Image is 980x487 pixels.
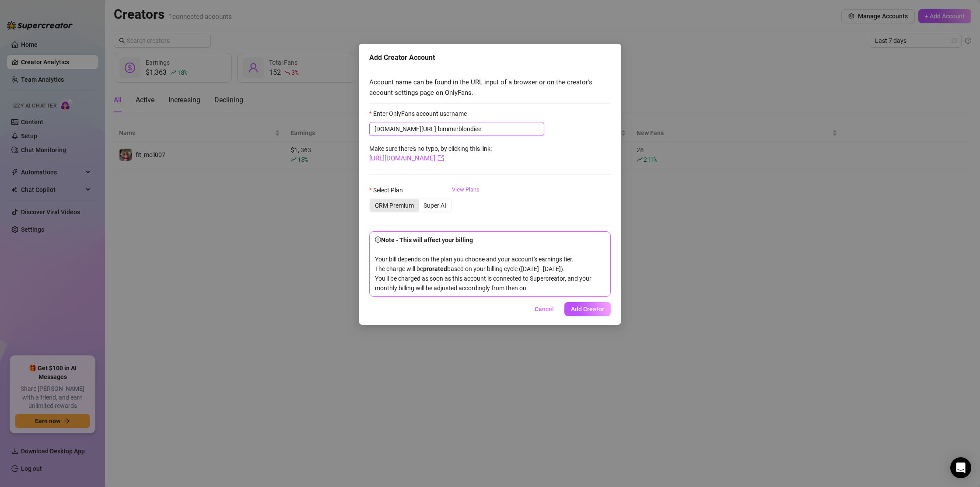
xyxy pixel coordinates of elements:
button: Add Creator [564,302,611,316]
input: Enter OnlyFans account username [438,124,539,134]
div: segmented control [369,198,452,212]
span: [DOMAIN_NAME][URL] [374,124,436,134]
b: prorated [423,265,447,272]
button: Cancel [528,302,561,316]
label: Enter OnlyFans account username [369,109,472,118]
span: Add Creator [571,306,604,313]
span: Your bill depends on the plan you choose and your account's earnings tier. The charge will be bas... [375,237,591,292]
strong: Note - This will affect your billing [375,237,473,243]
a: View Plans [452,185,479,220]
span: Cancel [535,306,554,313]
div: Add Creator Account [369,52,611,63]
a: [URL][DOMAIN_NAME]export [369,154,444,162]
div: Open Intercom Messenger [950,457,971,478]
span: export [437,155,444,161]
span: info-circle [375,237,381,243]
span: Account name can be found in the URL input of a browser or on the creator's account settings page... [369,77,611,98]
label: Select Plan [369,185,409,195]
span: Make sure there's no typo, by clicking this link: [369,145,492,162]
div: CRM Premium [370,199,419,212]
div: Super AI [419,199,451,212]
